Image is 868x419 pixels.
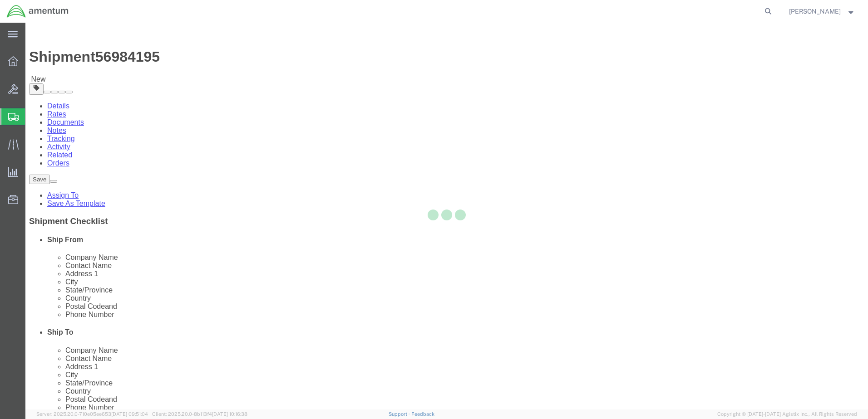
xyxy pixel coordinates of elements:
button: [PERSON_NAME] [789,6,856,17]
span: Copyright © [DATE]-[DATE] Agistix Inc., All Rights Reserved [717,410,857,418]
a: Feedback [411,411,434,417]
span: Matthew Kuffert [789,6,841,16]
a: Support [389,411,411,417]
span: Client: 2025.20.0-8b113f4 [152,411,247,417]
img: logo [6,5,69,18]
span: [DATE] 10:16:38 [212,411,247,417]
span: Server: 2025.20.0-710e05ee653 [36,411,148,417]
span: [DATE] 09:51:04 [111,411,148,417]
